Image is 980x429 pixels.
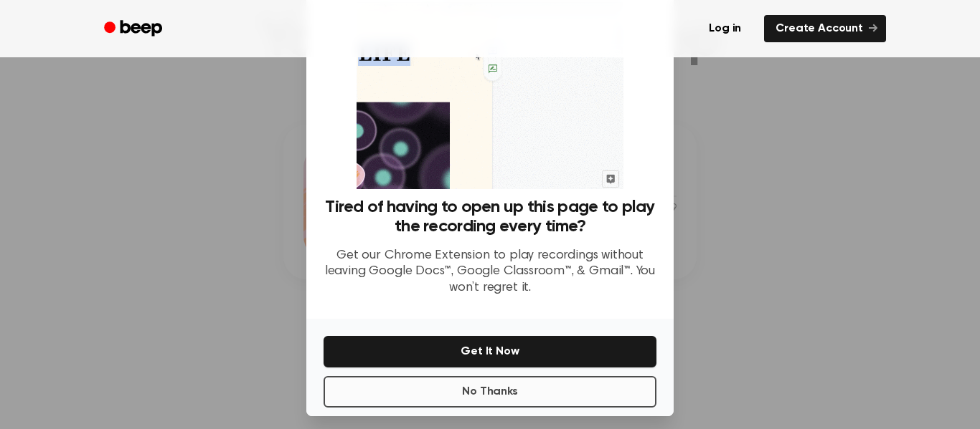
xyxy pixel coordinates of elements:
button: Get It Now [324,336,656,367]
a: Beep [94,15,175,43]
button: No Thanks [324,376,656,408]
a: Log in [694,12,755,45]
p: Get our Chrome Extension to play recordings without leaving Google Docs™, Google Classroom™, & Gm... [324,248,656,297]
a: Create Account [764,15,886,42]
h3: Tired of having to open up this page to play the recording every time? [324,198,656,236]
